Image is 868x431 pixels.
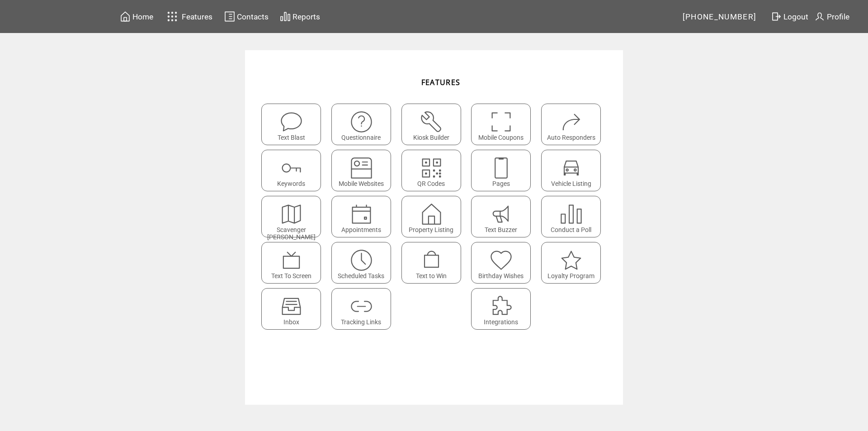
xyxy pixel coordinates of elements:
span: Property Listing [409,226,453,233]
img: text-to-win.svg [420,248,443,272]
span: Reports [292,12,320,21]
img: links.svg [349,294,373,318]
span: Loyalty Program [547,272,594,279]
a: Birthday Wishes [471,242,537,284]
img: poll.svg [559,202,583,226]
span: Mobile Coupons [478,134,524,141]
img: property-listing.svg [420,202,443,226]
a: Inbox [261,288,327,330]
span: Questionnaire [341,134,381,141]
img: contacts.svg [224,11,235,22]
a: Pages [471,150,537,191]
a: Features [163,8,214,25]
span: Text Buzzer [485,226,517,233]
a: Auto Responders [541,104,607,145]
img: text-blast.svg [279,110,303,134]
span: QR Codes [417,180,445,187]
span: Auto Responders [547,134,595,141]
img: questionnaire.svg [349,110,373,134]
a: Logout [769,9,813,24]
span: Contacts [237,12,269,21]
a: Tracking Links [331,288,397,330]
span: Text To Screen [271,272,311,279]
img: text-to-screen.svg [279,248,303,272]
a: Text to Win [401,242,467,284]
a: Keywords [261,150,327,191]
img: exit.svg [771,11,782,22]
a: Integrations [471,288,537,330]
img: text-buzzer.svg [489,202,513,226]
a: QR Codes [401,150,467,191]
img: integrations.svg [489,294,513,318]
img: mobile-websites.svg [349,156,373,180]
a: Mobile Websites [331,150,397,191]
span: Scheduled Tasks [338,272,384,279]
span: Kiosk Builder [413,134,449,141]
a: Profile [813,9,851,24]
span: Scavenger [PERSON_NAME] [267,226,316,241]
span: Home [132,12,153,21]
span: Keywords [277,180,305,187]
img: appointments.svg [349,202,373,226]
span: Tracking Links [341,318,381,326]
span: Mobile Websites [339,180,384,187]
img: birthday-wishes.svg [489,248,513,272]
img: profile.svg [814,11,825,22]
img: landing-pages.svg [489,156,513,180]
span: Vehicle Listing [551,180,591,187]
img: Inbox.svg [279,294,303,318]
span: Text Blast [278,134,305,141]
img: features.svg [165,9,180,24]
a: Vehicle Listing [541,150,607,191]
span: Conduct a Poll [551,226,591,233]
img: scheduled-tasks.svg [349,248,373,272]
a: Text To Screen [261,242,327,284]
a: Property Listing [401,196,467,237]
a: Mobile Coupons [471,104,537,145]
img: qr.svg [420,156,443,180]
a: Scheduled Tasks [331,242,397,284]
img: vehicle-listing.svg [559,156,583,180]
a: Questionnaire [331,104,397,145]
span: Pages [492,180,510,187]
span: Birthday Wishes [478,272,524,279]
img: loyalty-program.svg [559,248,583,272]
img: auto-responders.svg [559,110,583,134]
img: scavenger.svg [279,202,303,226]
a: Text Buzzer [471,196,537,237]
span: FEATURES [421,77,461,87]
img: keywords.svg [279,156,303,180]
span: Integrations [484,318,518,326]
a: Text Blast [261,104,327,145]
img: coupons.svg [489,110,513,134]
a: Contacts [223,9,270,24]
span: Inbox [283,318,299,326]
a: Kiosk Builder [401,104,467,145]
a: Reports [278,9,321,24]
a: Loyalty Program [541,242,607,284]
span: Appointments [341,226,381,233]
a: Home [118,9,155,24]
span: Features [182,12,212,21]
img: tool%201.svg [420,110,443,134]
span: [PHONE_NUMBER] [683,12,757,21]
img: chart.svg [280,11,291,22]
span: Profile [827,12,849,21]
span: Logout [783,12,808,21]
a: Conduct a Poll [541,196,607,237]
a: Scavenger [PERSON_NAME] [261,196,327,237]
span: Text to Win [416,272,447,279]
a: Appointments [331,196,397,237]
img: home.svg [120,11,131,22]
